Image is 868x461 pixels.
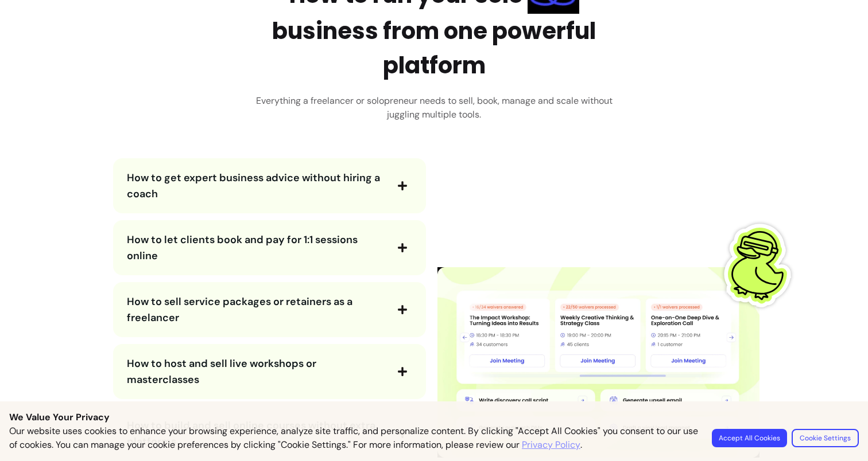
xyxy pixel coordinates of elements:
[127,233,358,263] span: How to let clients book and pay for 1:1 sessions online
[127,294,412,326] button: How to sell service packages or retainers as a freelancer
[127,355,412,388] button: How to host and sell live workshops or masterclasses
[127,295,352,325] span: How to sell service packages or retainers as a freelancer
[9,424,698,452] p: Our website uses cookies to enhance your browsing experience, analyze site traffic, and personali...
[127,357,316,386] span: How to host and sell live workshops or masterclasses
[127,232,412,264] button: How to let clients book and pay for 1:1 sessions online
[792,429,859,447] button: Cookie Settings
[127,171,380,201] span: How to get expert business advice without hiring a coach
[712,429,787,447] button: Accept All Cookies
[522,438,580,452] a: Privacy Policy
[127,170,412,202] button: How to get expert business advice without hiring a coach
[9,411,859,424] p: We Value Your Privacy
[716,222,803,308] img: Fluum Duck sticker
[247,94,621,122] h3: Everything a freelancer or solopreneur needs to sell, book, manage and scale without juggling mul...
